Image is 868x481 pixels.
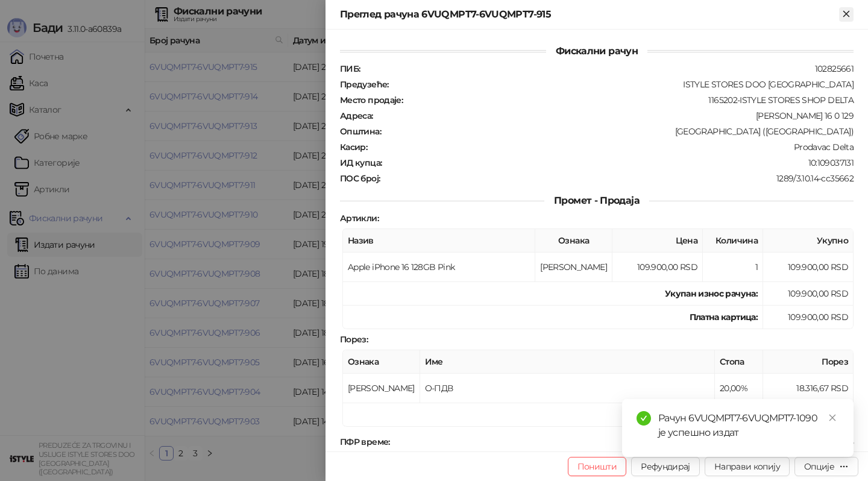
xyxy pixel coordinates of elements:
[340,157,382,168] strong: ИД купца :
[828,413,837,422] span: close
[826,411,839,424] a: Close
[390,79,855,90] div: ISTYLE STORES DOO [GEOGRAPHIC_DATA]
[535,229,612,253] th: Ознака
[715,374,763,403] td: 20,00%
[763,374,854,403] td: 18.316,67 RSD
[703,253,763,282] td: 1
[343,253,535,282] td: Apple iPhone 16 128GB Pink
[546,45,647,57] span: Фискални рачун
[714,461,780,472] span: Направи копију
[340,126,381,137] strong: Општина :
[340,79,389,90] strong: Предузеће :
[839,7,854,22] button: Close
[374,110,855,121] div: [PERSON_NAME] 16 0 129
[612,229,703,253] th: Цена
[763,229,854,253] th: Укупно
[568,457,627,476] button: Поништи
[381,173,855,184] div: 1289/3.10.14-cc35662
[340,334,368,345] strong: Порез :
[340,63,360,74] strong: ПИБ :
[544,195,649,206] span: Промет - Продаја
[763,253,854,282] td: 109.900,00 RSD
[420,374,715,403] td: О-ПДВ
[763,350,854,374] th: Порез
[715,350,763,374] th: Стопа
[340,213,379,224] strong: Артикли :
[690,312,758,322] strong: Платна картица :
[631,457,700,476] button: Рефундирај
[794,457,858,476] button: Опције
[343,374,420,403] td: [PERSON_NAME]
[705,457,790,476] button: Направи копију
[637,411,651,426] span: check-circle
[340,142,367,152] strong: Касир :
[763,306,854,329] td: 109.900,00 RSD
[703,229,763,253] th: Количина
[391,436,855,447] div: [DATE] 21:41:45
[383,157,855,168] div: 10:109037131
[665,288,758,299] strong: Укупан износ рачуна :
[361,63,855,74] div: 102825661
[382,126,855,137] div: [GEOGRAPHIC_DATA] ([GEOGRAPHIC_DATA])
[658,411,839,440] div: Рачун 6VUQMPT7-6VUQMPT7-1090 је успешно издат
[804,461,834,472] div: Опције
[340,95,403,105] strong: Место продаје :
[340,173,380,184] strong: ПОС број :
[343,229,535,253] th: Назив
[340,436,390,447] strong: ПФР време :
[340,7,839,22] div: Преглед рачуна 6VUQMPT7-6VUQMPT7-915
[612,253,703,282] td: 109.900,00 RSD
[340,110,373,121] strong: Адреса :
[343,350,420,374] th: Ознака
[420,350,715,374] th: Име
[763,282,854,306] td: 109.900,00 RSD
[535,253,612,282] td: [PERSON_NAME]
[368,142,855,152] div: Prodavac Delta
[404,95,855,105] div: 1165202-ISTYLE STORES SHOP DELTA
